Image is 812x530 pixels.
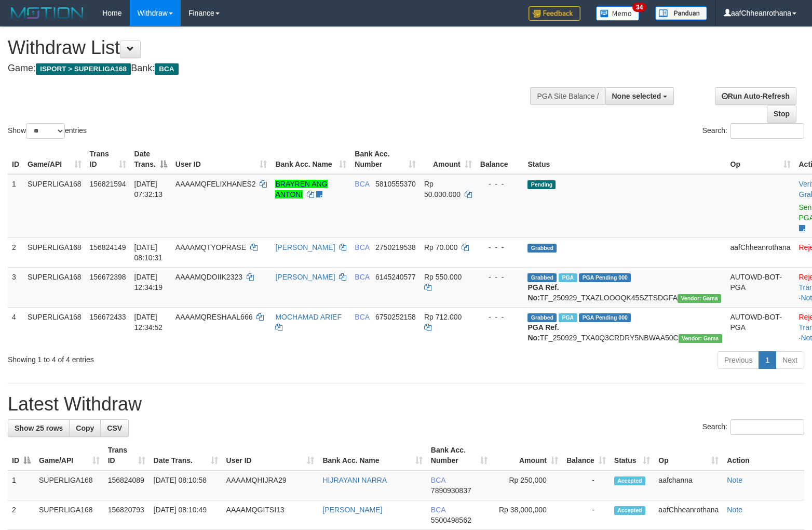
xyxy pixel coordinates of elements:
[134,180,163,198] span: [DATE] 07:32:13
[375,243,416,251] span: Copy 2750219538 to clipboard
[375,313,416,321] span: Copy 6750252158 to clipboard
[730,419,804,435] input: Search:
[431,516,471,524] span: Copy 5500498562 to clipboard
[614,476,645,485] span: Accepted
[527,313,557,322] span: Grabbed
[726,144,795,174] th: Op: activate to sort column ascending
[8,470,35,500] td: 1
[90,243,126,251] span: 156824149
[614,506,645,515] span: Accepted
[702,123,804,139] label: Search:
[8,63,531,74] h4: Game: Bank:
[107,424,122,432] span: CSV
[759,351,776,369] a: 1
[727,476,742,484] a: Note
[104,470,150,500] td: 156824089
[431,506,445,514] span: BCA
[15,424,63,432] span: Show 25 rows
[8,500,35,530] td: 2
[523,307,726,347] td: TF_250929_TXA0Q3CRDRY5NBWAA50C
[275,273,335,281] a: [PERSON_NAME]
[527,283,559,302] b: PGA Ref. No:
[559,313,577,322] span: Marked by aafsoycanthlai
[492,441,562,470] th: Amount: activate to sort column ascending
[134,313,163,332] span: [DATE] 12:34:52
[23,144,86,174] th: Game/API: activate to sort column ascending
[702,419,804,435] label: Search:
[104,441,150,470] th: Trans ID: activate to sort column ascending
[523,267,726,307] td: TF_250929_TXAZLOOOQK45SZTSDGFA
[76,424,94,432] span: Copy
[322,506,382,514] a: [PERSON_NAME]
[596,6,640,21] img: Button%20Memo.svg
[90,180,126,188] span: 156821594
[730,123,804,139] input: Search:
[8,441,35,470] th: ID: activate to sort column descending
[350,144,420,174] th: Bank Acc. Number: activate to sort column ascending
[476,144,524,174] th: Balance
[90,273,126,281] span: 156672398
[375,273,416,281] span: Copy 6145240577 to clipboard
[655,6,707,20] img: panduan.png
[322,476,387,484] a: HIJRAYANI NARRA
[654,500,723,530] td: aafChheanrothana
[23,237,86,267] td: SUPERLIGA168
[36,63,131,75] span: ISPORT > SUPERLIGA168
[86,144,130,174] th: Trans ID: activate to sort column ascending
[175,313,253,321] span: AAAAMQRESHAAL666
[375,180,416,188] span: Copy 5810555370 to clipboard
[8,419,70,437] a: Show 25 rows
[35,470,104,500] td: SUPERLIGA168
[35,441,104,470] th: Game/API: activate to sort column ascending
[492,500,562,530] td: Rp 38,000,000
[26,123,65,139] select: Showentries
[559,273,577,282] span: Marked by aafsoycanthlai
[171,144,272,174] th: User ID: activate to sort column ascending
[222,441,319,470] th: User ID: activate to sort column ascending
[527,180,556,189] span: Pending
[8,307,23,347] td: 4
[715,87,796,105] a: Run Auto-Refresh
[605,87,674,105] button: None selected
[723,441,804,470] th: Action
[562,441,610,470] th: Balance: activate to sort column ascending
[8,237,23,267] td: 2
[150,470,222,500] td: [DATE] 08:10:58
[431,486,471,495] span: Copy 7890930837 to clipboard
[480,242,520,253] div: - - -
[492,470,562,500] td: Rp 250,000
[654,441,723,470] th: Op: activate to sort column ascending
[527,323,559,342] b: PGA Ref. No:
[527,244,557,253] span: Grabbed
[562,500,610,530] td: -
[130,144,171,174] th: Date Trans.: activate to sort column descending
[8,144,23,174] th: ID
[480,179,520,189] div: - - -
[726,237,795,267] td: aafChheanrothana
[612,92,661,100] span: None selected
[275,243,335,251] a: [PERSON_NAME]
[632,3,646,12] span: 34
[222,470,319,500] td: AAAAMQHIJRA29
[480,272,520,282] div: - - -
[678,294,721,303] span: Vendor URL: https://trx31.1velocity.biz
[767,105,796,123] a: Stop
[579,273,631,282] span: PGA Pending
[424,243,458,251] span: Rp 70.000
[175,243,246,251] span: AAAAMQTYOPRASE
[8,123,87,139] label: Show entries
[726,307,795,347] td: AUTOWD-BOT-PGA
[318,441,426,470] th: Bank Acc. Name: activate to sort column ascending
[679,334,722,343] span: Vendor URL: https://trx31.1velocity.biz
[100,419,129,437] a: CSV
[424,273,462,281] span: Rp 550.000
[355,273,369,281] span: BCA
[175,273,242,281] span: AAAAMQDOIIK2323
[134,243,163,262] span: [DATE] 08:10:31
[222,500,319,530] td: AAAAMQGITSI13
[104,500,150,530] td: 156820793
[776,351,804,369] a: Next
[529,6,580,21] img: Feedback.jpg
[431,476,445,484] span: BCA
[355,313,369,321] span: BCA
